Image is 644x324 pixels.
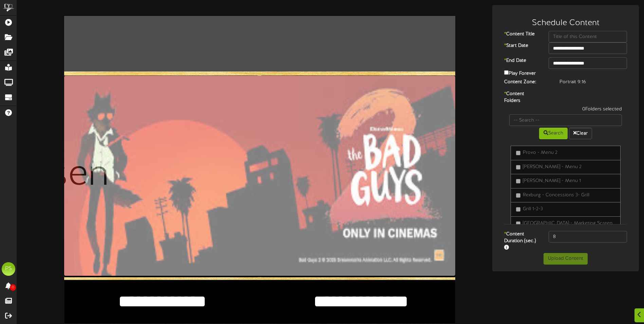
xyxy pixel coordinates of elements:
[516,193,520,198] input: Rexburg - Concessions 3- Grill
[499,57,544,64] label: End Date
[504,70,509,75] input: Play Forever
[549,31,627,42] input: Title of this Content
[523,206,543,212] span: Grill 1-2-3
[539,128,568,139] button: Search
[523,164,582,169] span: [PERSON_NAME] - Menu 2
[504,106,627,114] div: 0 Folders selected
[509,114,622,126] input: -- Search --
[499,231,544,251] label: Content Duration (sec.)
[523,178,581,183] span: [PERSON_NAME] - Menu 1
[2,262,15,276] div: PS
[516,165,520,169] input: [PERSON_NAME] - Menu 2
[499,19,632,28] h3: Schedule Content
[516,151,520,155] input: Provo - Menu 2
[523,193,589,198] span: Rexburg - Concessions 3- Grill
[499,79,554,86] label: Content Zone:
[499,31,544,38] label: Content Title
[10,284,16,291] span: 0
[569,128,592,139] button: Clear
[499,42,544,49] label: Start Date
[549,231,627,242] input: 15
[544,253,588,265] button: Upload Content
[504,69,536,77] label: Play Forever
[554,79,632,86] div: Portrait 9:16
[523,221,612,226] span: [GEOGRAPHIC_DATA] - Marketing Screen
[523,150,557,155] span: Provo - Menu 2
[516,221,520,226] input: [GEOGRAPHIC_DATA] - Marketing Screen
[516,207,520,212] input: Grill 1-2-3
[499,91,544,104] label: Content Folders
[516,179,520,183] input: [PERSON_NAME] - Menu 1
